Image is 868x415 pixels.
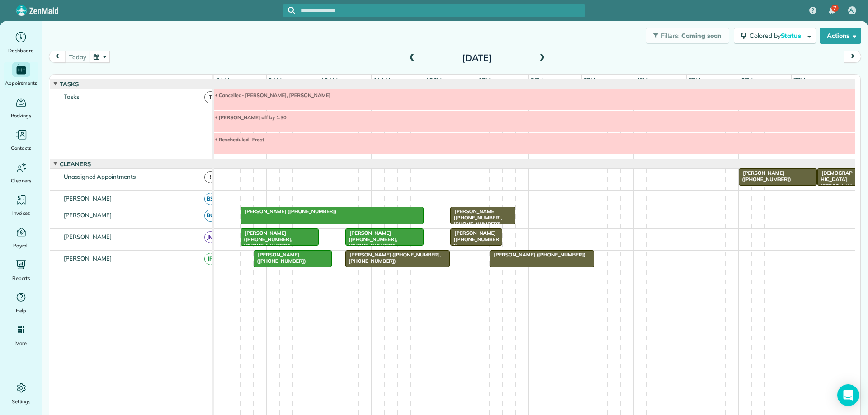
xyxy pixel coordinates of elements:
[288,7,295,14] svg: Focus search
[319,76,340,84] span: 10am
[13,241,29,250] span: Payroll
[204,91,217,103] span: T
[424,76,443,84] span: 12pm
[62,93,81,100] span: Tasks
[62,211,114,219] span: [PERSON_NAME]
[792,76,807,84] span: 7pm
[65,51,90,63] button: today
[12,274,30,283] span: Reports
[240,230,292,249] span: [PERSON_NAME] ([PHONE_NUMBER], [PHONE_NUMBER])
[214,76,231,84] span: 8am
[738,170,791,182] span: [PERSON_NAME] ([PHONE_NUMBER])
[12,397,31,406] span: Settings
[62,255,114,262] span: [PERSON_NAME]
[833,5,836,12] span: 7
[781,32,803,40] span: Status
[582,76,598,84] span: 3pm
[62,195,114,202] span: [PERSON_NAME]
[345,252,441,264] span: [PERSON_NAME] ([PHONE_NUMBER], [PHONE_NUMBER])
[62,173,137,180] span: Unassigned Appointments
[4,192,38,218] a: Invoices
[4,127,38,153] a: Contacts
[4,381,38,406] a: Settings
[450,208,502,228] span: [PERSON_NAME] ([PHONE_NUMBER], [PHONE_NUMBER])
[450,230,499,249] span: [PERSON_NAME] ([PHONE_NUMBER])
[844,51,861,63] button: next
[822,1,841,21] div: 7 unread notifications
[11,144,31,153] span: Contacts
[204,253,217,265] span: JR
[4,95,38,120] a: Bookings
[634,76,650,84] span: 4pm
[11,111,32,120] span: Bookings
[4,30,38,55] a: Dashboard
[58,80,80,88] span: Tasks
[214,114,287,121] span: [PERSON_NAME] off by 1:30
[62,233,114,240] span: [PERSON_NAME]
[372,76,392,84] span: 11am
[49,51,66,63] button: prev
[734,28,816,44] button: Colored byStatus
[345,230,397,249] span: [PERSON_NAME] ([PHONE_NUMBER], [PHONE_NUMBER])
[11,176,31,185] span: Cleaners
[817,170,853,209] span: [DEMOGRAPHIC_DATA][PERSON_NAME] ([PHONE_NUMBER])
[4,290,38,315] a: Help
[837,384,859,406] div: Open Intercom Messenger
[283,7,295,14] button: Focus search
[687,76,703,84] span: 5pm
[214,92,331,98] span: Cancelled- [PERSON_NAME], [PERSON_NAME]
[204,210,217,222] span: BC
[5,79,38,88] span: Appointments
[12,209,30,218] span: Invoices
[16,306,27,315] span: Help
[8,46,34,55] span: Dashboard
[204,171,217,183] span: !
[240,208,337,214] span: [PERSON_NAME] ([PHONE_NUMBER])
[739,76,755,84] span: 6pm
[58,160,93,168] span: Cleaners
[849,7,855,14] span: AJ
[529,76,545,84] span: 2pm
[214,136,265,143] span: Rescheduled- Frost
[4,225,38,250] a: Payroll
[750,32,804,40] span: Colored by
[489,252,586,258] span: [PERSON_NAME] ([PHONE_NUMBER])
[4,62,38,88] a: Appointments
[267,76,283,84] span: 9am
[253,252,306,264] span: [PERSON_NAME] ([PHONE_NUMBER])
[476,76,492,84] span: 1pm
[204,193,217,205] span: BS
[204,231,217,243] span: JM
[820,28,861,44] button: Actions
[420,53,533,63] h2: [DATE]
[15,339,27,348] span: More
[4,160,38,185] a: Cleaners
[661,32,680,40] span: Filters:
[4,257,38,283] a: Reports
[681,32,722,40] span: Coming soon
